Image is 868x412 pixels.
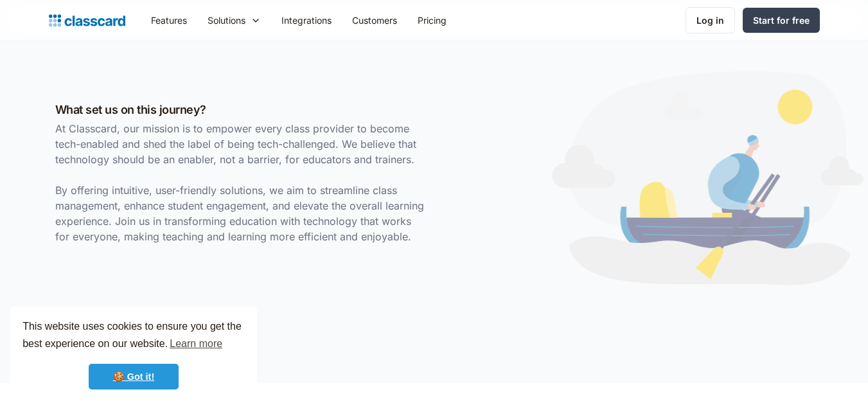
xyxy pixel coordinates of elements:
[271,6,342,35] a: Integrations
[89,364,179,390] a: dismiss cookie message
[407,6,457,35] a: Pricing
[22,319,245,354] span: This website uses cookies to ensure you get the best experience on our website.
[208,13,245,27] div: Solutions
[55,121,428,244] p: At Classcard, our mission is to empower every class provider to become tech-enabled and shed the ...
[141,6,197,35] a: Features
[10,307,257,402] div: cookieconsent
[342,6,407,35] a: Customers
[55,101,428,118] h3: What set us on this journey?
[168,334,224,354] a: learn more about cookies
[696,13,724,27] div: Log in
[686,7,735,33] a: Log in
[49,12,125,30] a: home
[753,13,810,27] div: Start for free
[743,8,820,33] a: Start for free
[197,6,271,35] div: Solutions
